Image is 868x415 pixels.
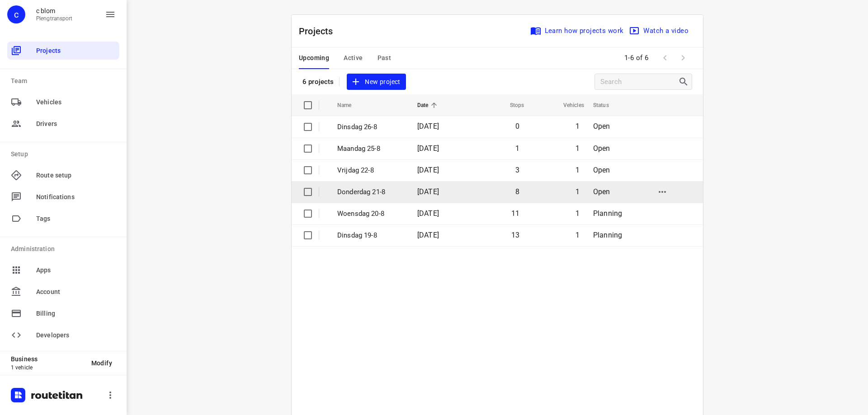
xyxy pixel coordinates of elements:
[43,199,383,208] p: 0642067400 klant dereen
[391,124,552,133] p: Delivery
[391,149,552,158] p: Delivery
[7,210,119,228] div: Tags
[515,122,519,131] span: 0
[678,76,692,87] div: Search
[515,144,519,153] span: 1
[36,119,116,129] span: Drivers
[576,122,580,131] span: 1
[43,224,383,233] p: 0683580000
[576,187,580,196] span: 1
[25,153,29,161] div: 3
[337,165,404,176] p: Vrijdag 22-8
[43,258,383,267] p: 8 Goudenregenstraat, Vlaardingen
[835,178,852,187] span: 09:46
[391,301,552,310] p: Delivery
[472,385,852,394] p: Completion time
[391,200,552,209] p: Delivery
[391,133,395,140] span: —
[299,52,329,64] span: Upcoming
[25,304,29,313] div: 9
[7,326,119,344] div: Developers
[43,275,383,284] p: [STREET_ADDRESS]
[835,228,852,238] span: 10:22
[43,284,383,293] p: [GEOGRAPHIC_DATA], [GEOGRAPHIC_DATA]
[43,123,383,132] p: 1 Loosduinsekade
[515,187,519,196] span: 8
[43,334,383,343] p: [STREET_ADDRESS]
[417,166,439,174] span: [DATE]
[84,355,119,371] button: Modify
[391,259,395,266] span: —
[7,115,119,133] div: Drivers
[25,228,29,237] div: 6
[391,158,395,165] span: —
[835,127,852,136] span: 09:27
[24,330,32,338] div: 10
[43,376,459,385] p: 34 Dukdalfweg
[576,144,580,153] span: 1
[621,48,652,68] span: 1-6 of 6
[593,144,610,153] span: Open
[43,325,383,334] p: 0614444317
[43,359,383,368] p: 166 Dunantsingel, [GEOGRAPHIC_DATA]
[593,231,622,239] span: Planning
[43,72,459,81] p: 34 Dukdalfweg
[36,98,116,107] span: Vehicles
[36,15,73,22] p: Plengtransport
[36,214,116,224] span: Tags
[11,51,857,65] h6: Pleng Doski
[11,149,119,159] p: Setup
[391,183,395,190] span: —
[43,182,383,191] p: 817 Loevesteinlaan, Den Haag
[344,52,363,64] span: Active
[835,254,852,263] span: 10:27
[43,350,383,359] p: 0685117010
[391,360,395,367] span: —
[472,375,852,384] span: 13:01
[600,75,678,89] input: Search projects
[352,76,400,88] span: New project
[391,107,395,114] span: —
[36,309,116,318] span: Billing
[511,209,519,218] span: 11
[576,209,580,218] span: 1
[337,187,404,197] p: Donderdag 21-8
[391,351,552,360] p: Delivery
[417,144,439,153] span: [DATE]
[347,74,406,90] button: New project
[417,209,439,218] span: [DATE]
[835,153,852,162] span: 09:39
[7,42,119,60] div: Projects
[391,250,552,259] p: Delivery
[391,209,395,215] span: —
[337,230,404,241] p: Dinsdag 19-8
[498,100,524,111] span: Stops
[36,331,116,340] span: Developers
[391,174,552,183] p: Delivery
[417,231,439,239] span: [DATE]
[36,7,73,14] p: c blom
[7,93,119,111] div: Vehicles
[391,310,395,317] span: —
[511,231,519,239] span: 13
[25,178,29,187] div: 4
[43,81,459,90] p: [GEOGRAPHIC_DATA], [GEOGRAPHIC_DATA]
[43,107,383,116] p: 19G Nieuwe Molstraat, Den Haag
[11,355,84,363] p: Business
[337,144,404,154] p: Maandag 25-8
[391,234,395,241] span: —
[7,166,119,184] div: Route setup
[7,5,25,23] div: c
[674,49,692,67] span: Next Page
[337,100,363,111] span: Name
[7,261,119,279] div: Apps
[43,249,383,258] p: 0683580000
[43,233,383,242] p: 8 Goudenregenstraat, Vlaardingen
[377,52,392,64] span: Past
[91,359,112,367] span: Modify
[25,127,29,136] div: 2
[835,355,852,364] span: 11:41
[472,72,852,81] span: 08:00
[43,157,383,166] p: [GEOGRAPHIC_DATA][PERSON_NAME], [GEOGRAPHIC_DATA]
[417,187,439,196] span: [DATE]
